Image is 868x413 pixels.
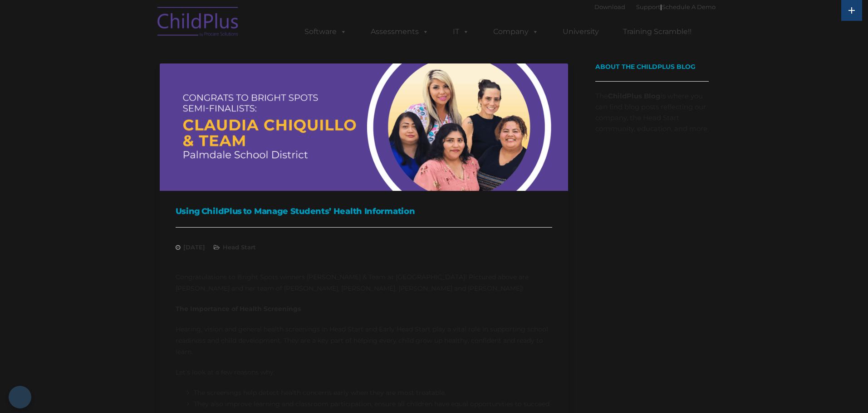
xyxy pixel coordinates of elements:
a: Training Scramble!! [614,23,701,41]
img: ChildPlus by Procare Solutions [153,0,244,46]
button: Cookies Settings [9,386,31,408]
p: Hearing, vision and general health screenings in Head Start and Early Head Start play a vital rol... [176,324,552,358]
a: Software [295,23,356,41]
strong: ChildPlus Blog [608,92,661,100]
li: The screenings help detect health concerns early when they are most treatable. [194,387,552,398]
strong: The Importance of Health Screenings [176,305,301,313]
p: Let’s look at a few reasons why: [176,367,552,378]
p: Congratulations to Bright Spots winners [PERSON_NAME] & Team at [GEOGRAPHIC_DATA]​! Pictured abov... [176,272,552,294]
a: Schedule A Demo [662,3,716,10]
font: | [594,3,716,10]
a: Download [594,3,625,10]
p: The is where you can find blog posts reflecting our company, the Head Start community, education,... [595,91,709,134]
a: Head Start [223,243,256,251]
h1: Using ChildPlus to Manage Students’ Health Information [176,204,552,218]
a: Support [636,3,660,10]
a: IT [444,23,478,41]
a: Company [484,23,548,41]
span: About the ChildPlus Blog [595,63,696,71]
a: Assessments [362,23,438,41]
a: University [554,23,608,41]
span: [DATE] [176,243,205,251]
